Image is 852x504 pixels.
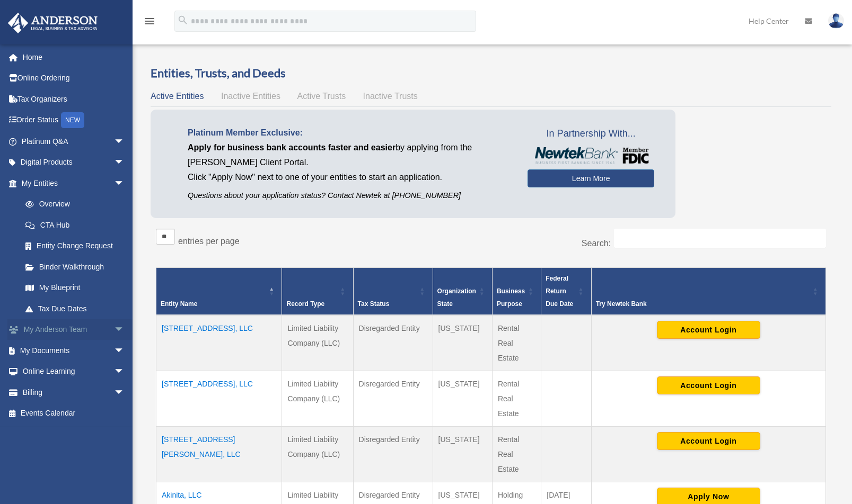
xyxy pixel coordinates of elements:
[7,340,140,361] a: My Documentsarrow_drop_down
[114,131,135,152] span: arrow_drop_down
[188,170,512,185] p: Click "Apply Now" next to one of your entities to start an application.
[433,427,492,482] td: [US_STATE]
[177,14,189,26] i: search
[657,381,760,389] a: Account Login
[7,361,140,382] a: Online Learningarrow_drop_down
[114,152,135,174] span: arrow_drop_down
[156,427,282,482] td: [STREET_ADDRESS][PERSON_NAME], LLC
[161,300,197,308] span: Entity Name
[178,237,240,246] label: entries per page
[7,319,140,340] a: My Anderson Teamarrow_drop_down
[433,268,492,316] th: Organization State: Activate to sort
[492,268,541,316] th: Business Purpose: Activate to sort
[15,277,135,299] a: My Blueprint
[282,315,353,371] td: Limited Liability Company (LLC)
[7,152,140,173] a: Digital Productsarrow_drop_down
[156,268,282,316] th: Entity Name: Activate to invert sorting
[492,427,541,482] td: Rental Real Estate
[15,236,135,257] a: Entity Change Request
[7,47,140,68] a: Home
[15,214,135,236] a: CTA Hub
[114,340,135,362] span: arrow_drop_down
[541,268,591,316] th: Federal Return Due Date: Activate to sort
[114,382,135,403] span: arrow_drop_down
[114,173,135,194] span: arrow_drop_down
[143,15,156,28] i: menu
[433,315,492,371] td: [US_STATE]
[282,427,353,482] td: Limited Liability Company (LLC)
[437,287,476,308] span: Organization State
[353,268,433,316] th: Tax Status: Activate to sort
[358,300,390,308] span: Tax Status
[188,125,512,140] p: Platinum Member Exclusive:
[492,371,541,427] td: Rental Real Estate
[15,194,130,215] a: Overview
[7,403,140,424] a: Events Calendar
[433,371,492,427] td: [US_STATE]
[221,92,280,101] span: Inactive Entities
[7,88,140,110] a: Tax Organizers
[61,112,84,128] div: NEW
[188,189,512,202] p: Questions about your application status? Contact Newtek at [PHONE_NUMBER]
[582,239,611,248] label: Search:
[286,300,324,308] span: Record Type
[114,319,135,341] span: arrow_drop_down
[828,13,844,29] img: User Pic
[353,427,433,482] td: Disregarded Entity
[546,275,573,308] span: Federal Return Due Date
[363,92,418,101] span: Inactive Trusts
[7,131,140,152] a: Platinum Q&Aarrow_drop_down
[15,298,135,319] a: Tax Due Dates
[188,143,396,152] span: Apply for business bank accounts faster and easier
[657,325,760,334] a: Account Login
[156,371,282,427] td: [STREET_ADDRESS], LLC
[353,315,433,371] td: Disregarded Entity
[596,298,810,310] div: Try Newtek Bank
[353,371,433,427] td: Disregarded Entity
[143,19,156,28] a: menu
[492,315,541,371] td: Rental Real Estate
[657,321,760,339] button: Account Login
[7,173,135,194] a: My Entitiesarrow_drop_down
[15,256,135,277] a: Binder Walkthrough
[7,110,140,131] a: Order StatusNEW
[657,376,760,394] button: Account Login
[657,432,760,450] button: Account Login
[497,287,525,308] span: Business Purpose
[5,13,101,33] img: Anderson Advisors Platinum Portal
[151,65,831,82] h3: Entities, Trusts, and Deeds
[151,92,204,101] span: Active Entities
[528,169,654,187] a: Learn More
[528,125,654,142] span: In Partnership With...
[156,315,282,371] td: [STREET_ADDRESS], LLC
[533,147,649,164] img: NewtekBankLogoSM.png
[282,371,353,427] td: Limited Liability Company (LLC)
[297,92,346,101] span: Active Trusts
[7,68,140,89] a: Online Ordering
[114,361,135,383] span: arrow_drop_down
[657,436,760,445] a: Account Login
[282,268,353,316] th: Record Type: Activate to sort
[188,140,512,170] p: by applying from the [PERSON_NAME] Client Portal.
[591,268,825,316] th: Try Newtek Bank : Activate to sort
[7,382,140,403] a: Billingarrow_drop_down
